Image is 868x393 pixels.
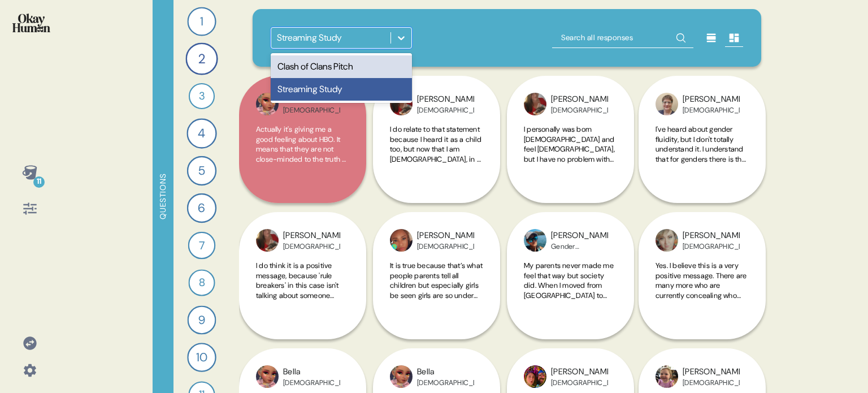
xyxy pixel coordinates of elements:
div: [PERSON_NAME] [683,93,740,106]
div: [DEMOGRAPHIC_DATA] [283,378,340,387]
div: [PERSON_NAME] [683,230,740,242]
div: 3 [189,83,215,109]
div: [PERSON_NAME] [283,230,340,242]
div: [DEMOGRAPHIC_DATA] [417,242,474,251]
div: [PERSON_NAME] [551,366,608,378]
div: 10 [187,343,216,372]
div: Bella [283,366,340,378]
img: profilepic_3882582785192891.jpg [256,93,279,115]
div: [PERSON_NAME] [683,366,740,378]
div: [DEMOGRAPHIC_DATA] [683,106,740,115]
div: Clash of Clans Pitch [271,55,412,78]
div: [DEMOGRAPHIC_DATA] [683,378,740,387]
div: 6 [187,193,216,223]
input: Search all responses [552,28,693,48]
div: [PERSON_NAME] [551,93,608,106]
img: profilepic_5421586287914143.jpg [656,365,678,388]
div: [PERSON_NAME] [551,230,608,242]
div: 8 [188,269,215,296]
div: [DEMOGRAPHIC_DATA] [283,242,340,251]
img: profilepic_4354800454532330.jpg [656,229,678,252]
img: profilepic_3969633979786601.jpg [390,229,413,252]
div: [DEMOGRAPHIC_DATA] [283,106,340,115]
img: profilepic_3882582785192891.jpg [256,365,279,388]
div: [DEMOGRAPHIC_DATA] [683,242,740,251]
span: I personally was born [DEMOGRAPHIC_DATA] and feel [DEMOGRAPHIC_DATA], but I have no problem with ... [524,124,617,322]
img: profilepic_3908724769214658.jpg [656,93,678,115]
div: 11 [33,176,45,188]
div: Streaming Study [271,78,412,101]
div: [PERSON_NAME] [417,93,474,106]
div: Gender Nonconforming [551,242,608,251]
img: profilepic_3886451644768794.jpg [524,229,546,252]
img: profilepic_3836637996451556.jpg [256,229,279,252]
div: [DEMOGRAPHIC_DATA] [417,378,474,387]
div: [DEMOGRAPHIC_DATA] [551,378,608,387]
div: Streaming Study [277,31,342,45]
div: 4 [186,118,216,148]
div: [DEMOGRAPHIC_DATA] [417,106,474,115]
div: Bella [417,366,474,378]
div: [DEMOGRAPHIC_DATA] [551,106,608,115]
div: 9 [188,306,216,335]
img: profilepic_4210822865649924.jpg [524,365,546,388]
img: profilepic_3882582785192891.jpg [390,365,413,388]
img: profilepic_3836637996451556.jpg [390,93,413,115]
span: I've heard about gender fluidity, but I don't totally understand it. I understand that for gender... [656,124,748,332]
span: Actually it's giving me a good feeling about HBO. It means that they are not close-minded to the ... [256,124,349,342]
div: [PERSON_NAME] [417,230,474,242]
span: I do relate to that statement because I heard it as a child too, but now that I am [DEMOGRAPHIC_D... [390,124,482,332]
div: 1 [187,7,216,36]
img: profilepic_3836637996451556.jpg [524,93,546,115]
div: 2 [185,42,218,75]
div: 5 [187,156,216,185]
div: 7 [188,232,216,260]
img: okayhuman.3b1b6348.png [12,14,50,32]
